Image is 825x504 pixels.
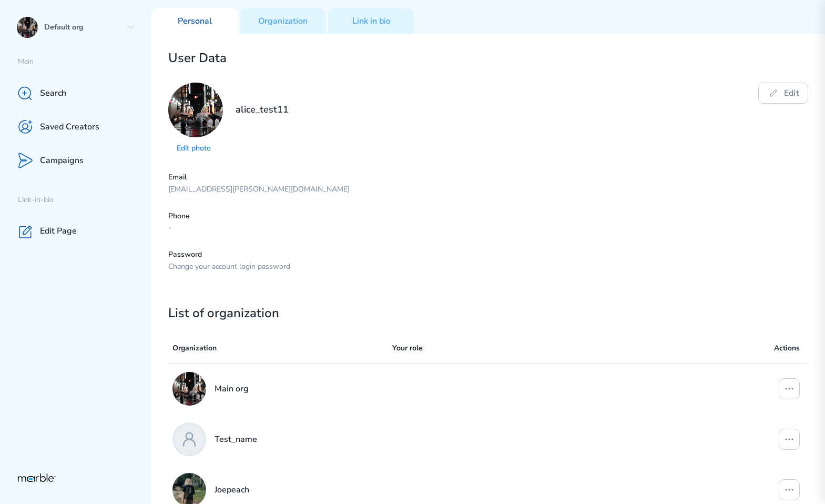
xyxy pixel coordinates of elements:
p: Edit photo [177,144,215,154]
h2: User Data [168,51,808,66]
p: Change your account login password [168,262,808,272]
p: Joepeach [215,483,249,496]
p: Main [18,57,151,67]
p: Personal [178,16,212,27]
p: Edit Page [40,226,77,237]
p: Phone [168,211,808,221]
p: Search [40,88,66,99]
p: Email [168,173,808,183]
p: Main org [215,382,249,395]
p: Link in bio [352,16,391,27]
p: Link-in-bio [18,195,151,205]
button: Edit [758,83,808,104]
p: Default org [44,23,122,33]
h2: List of organization [168,306,808,321]
p: Organization [172,342,392,355]
p: Campaigns [40,155,84,166]
h2: alice_test11 [236,104,289,156]
p: Saved Creators [40,122,99,133]
p: [EMAIL_ADDRESS][PERSON_NAME][DOMAIN_NAME] [168,185,808,195]
p: - [168,223,808,233]
p: Test_name [215,433,257,446]
p: Actions [706,342,800,355]
p: Your role [392,342,706,355]
p: Organization [258,16,308,27]
p: Password [168,250,808,260]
